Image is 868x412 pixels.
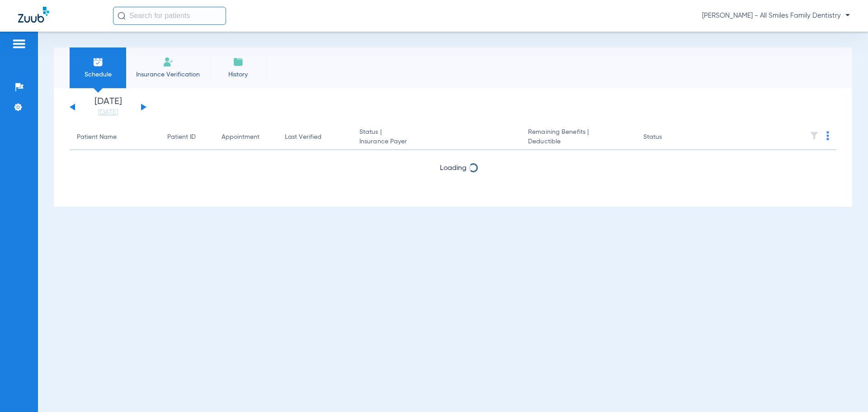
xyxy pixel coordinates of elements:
[81,97,135,117] li: [DATE]
[133,70,203,79] span: Insurance Verification
[702,11,850,20] span: [PERSON_NAME] - All Smiles Family Dentistry
[167,133,207,142] div: Patient ID
[76,70,119,79] span: Schedule
[233,57,244,67] img: History
[440,165,467,172] span: Loading
[18,7,49,23] img: Zuub Logo
[113,7,226,25] input: Search for patients
[217,70,259,79] span: History
[636,125,697,150] th: Status
[167,133,196,142] div: Patient ID
[118,12,126,20] img: Search Icon
[77,133,117,142] div: Patient Name
[285,133,345,142] div: Last Verified
[222,133,259,142] div: Appointment
[352,125,521,150] th: Status |
[81,108,135,117] a: [DATE]
[285,133,321,142] div: Last Verified
[93,57,104,67] img: Schedule
[222,133,270,142] div: Appointment
[359,137,514,147] span: Insurance Payer
[521,125,636,150] th: Remaining Benefits |
[77,133,153,142] div: Patient Name
[163,57,174,67] img: Manual Insurance Verification
[810,131,819,140] img: filter.svg
[528,137,628,147] span: Deductible
[826,131,829,140] img: group-dot-blue.svg
[12,38,26,49] img: hamburger-icon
